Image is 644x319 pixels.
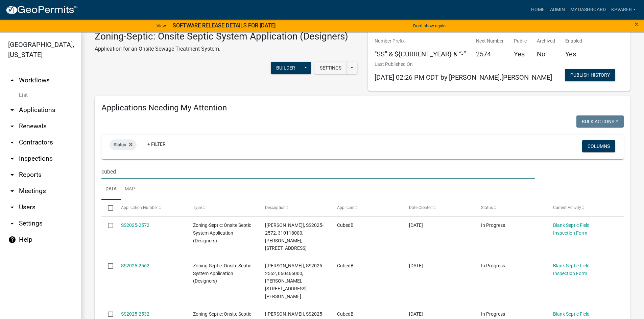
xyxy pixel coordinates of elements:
[193,205,202,210] span: Type
[114,200,186,216] datatable-header-cell: Application Number
[409,311,423,317] span: 09/20/2025
[121,311,149,317] a: SS2025-2532
[314,62,347,74] button: Settings
[409,205,433,210] span: Date Created
[565,37,582,45] p: Enabled
[409,263,423,268] span: 09/28/2025
[271,62,301,74] button: Builder
[481,311,505,317] span: In Progress
[101,179,121,200] a: Data
[553,263,590,276] a: Blank Septic Field Inspection Form
[259,200,331,216] datatable-header-cell: Description
[514,50,527,58] h5: Yes
[121,263,149,268] a: SS2025-2562
[565,73,615,78] wm-modal-confirm: Workflow Publish History
[154,20,169,31] a: View
[537,37,555,45] p: Archived
[121,205,158,210] span: Application Number
[568,3,609,16] a: My Dashboard
[193,263,251,284] span: Zoning-Septic: Onsite Septic System Application (Designers)
[609,3,639,16] a: kpvareb
[8,219,16,228] i: arrow_drop_down
[514,37,527,45] p: Public
[8,138,16,147] i: arrow_drop_down
[265,263,324,299] span: [Jeff Rusness], SS2025-2562, 060466000, KENT ESPESETH, 10775 N IDA HTS RD
[481,205,493,210] span: Status
[337,205,355,210] span: Applicant
[265,222,324,251] span: [Jeff Rusness], SS2025-2572, 310118000, DEANNA JEPSON, 7828 120TH ST, MENAHGA MN 56464
[547,200,619,216] datatable-header-cell: Current Activity
[121,179,139,200] a: Map
[8,203,16,211] i: arrow_drop_down
[121,222,149,228] a: SS2025-2572
[186,200,258,216] datatable-header-cell: Type
[635,20,639,29] span: ×
[8,155,16,163] i: arrow_drop_down
[375,50,466,58] h5: "SS” & ${CURRENT_YEAR} & “-”
[409,222,423,228] span: 10/06/2025
[173,22,276,29] strong: SOFTWARE RELEASE DETAILS FOR [DATE]
[375,61,552,68] p: Last Published On
[337,263,354,268] span: CubedB
[265,205,286,210] span: Description
[582,140,615,152] button: Columns
[565,69,615,81] button: Publish History
[337,311,354,317] span: CubedB
[528,3,547,16] a: Home
[8,187,16,195] i: arrow_drop_down
[8,76,16,84] i: arrow_drop_up
[475,200,547,216] datatable-header-cell: Status
[553,222,590,236] a: Blank Septic Field Inspection Form
[101,200,114,216] datatable-header-cell: Select
[337,222,354,228] span: CubedB
[547,3,568,16] a: Admin
[8,106,16,114] i: arrow_drop_down
[8,236,16,244] i: help
[481,222,505,228] span: In Progress
[553,205,581,210] span: Current Activity
[101,165,535,179] input: Search for applications
[142,138,171,150] a: + Filter
[331,200,403,216] datatable-header-cell: Applicant
[8,122,16,130] i: arrow_drop_down
[576,115,624,128] button: Bulk Actions
[537,50,555,58] h5: No
[476,37,504,45] p: Next Number
[375,73,552,81] span: [DATE] 02:26 PM CDT by [PERSON_NAME].[PERSON_NAME]
[101,103,624,113] h4: Applications Needing My Attention
[375,37,466,45] p: Number Prefix
[476,50,504,58] h5: 2574
[8,171,16,179] i: arrow_drop_down
[193,222,251,243] span: Zoning-Septic: Onsite Septic System Application (Designers)
[481,263,505,268] span: In Progress
[403,200,475,216] datatable-header-cell: Date Created
[565,50,582,58] h5: Yes
[410,20,448,31] button: Don't show again
[95,45,348,53] p: Application for an Onsite Sewage Treatment System.
[114,142,126,147] span: Status
[635,20,639,28] button: Close
[95,31,348,42] h3: Zoning-Septic: Onsite Septic System Application (Designers)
